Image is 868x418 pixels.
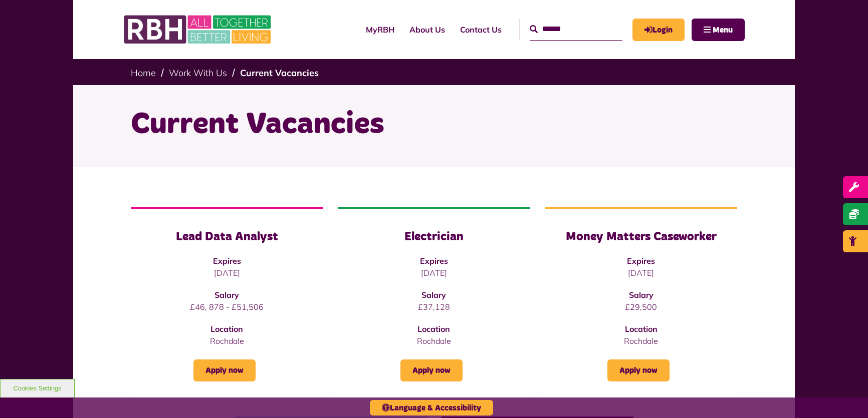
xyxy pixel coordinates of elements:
[625,324,658,334] strong: Location
[193,359,256,381] a: Apply now
[131,105,737,144] h1: Current Vacancies
[400,359,463,381] a: Apply now
[629,290,654,300] strong: Salary
[358,335,510,347] p: Rochdale
[358,301,510,313] p: £37,128
[240,67,319,79] a: Current Vacancies
[823,373,868,418] iframe: Netcall Web Assistant for live chat
[692,19,745,41] button: Navigation
[151,301,303,313] p: £46, 878 - £51,506
[565,301,717,313] p: £29,500
[565,267,717,279] p: [DATE]
[417,324,450,334] strong: Location
[358,16,402,43] a: MyRBH
[421,290,446,300] strong: Salary
[151,229,303,245] h3: Lead Data Analyst
[358,267,510,279] p: [DATE]
[420,256,448,266] strong: Expires
[358,229,510,245] h3: Electrician
[151,335,303,347] p: Rochdale
[169,67,227,79] a: Work With Us
[151,267,303,279] p: [DATE]
[632,19,685,41] a: MyRBH
[565,229,717,245] h3: Money Matters Caseworker
[214,290,239,300] strong: Salary
[402,16,453,43] a: About Us
[627,256,655,266] strong: Expires
[607,359,670,381] a: Apply now
[370,400,493,415] button: Language & Accessibility
[453,16,509,43] a: Contact Us
[210,324,243,334] strong: Location
[123,10,274,49] img: RBH
[713,26,733,34] span: Menu
[565,335,717,347] p: Rochdale
[131,67,156,79] a: Home
[213,256,241,266] strong: Expires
